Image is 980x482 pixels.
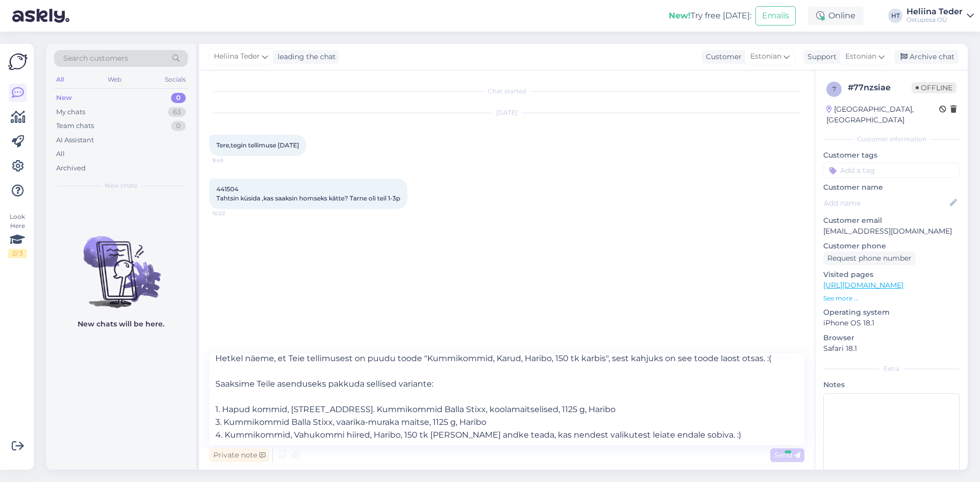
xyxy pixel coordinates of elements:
div: New [56,93,72,103]
div: [GEOGRAPHIC_DATA], [GEOGRAPHIC_DATA] [826,104,939,125]
div: All [54,73,66,86]
div: 2 / 3 [8,249,27,258]
div: Customer [702,52,742,62]
span: Estonian [750,51,781,62]
p: Customer email [823,215,960,226]
div: Team chats [56,121,94,131]
p: Browser [823,333,960,343]
span: Estonian [845,51,876,62]
span: Tere,tegin tellimuse [DATE] [216,141,299,149]
div: 63 [168,107,186,117]
input: Add name [824,197,948,209]
div: Extra [823,364,960,373]
img: No chats [46,218,196,310]
div: Customer information [823,135,960,144]
span: 441504 Tahtsin küsida ,kas saaksin homseks kätte? Tarne oli teil 1-3p [216,185,400,202]
p: Visited pages [823,269,960,280]
span: Search customers [63,53,128,64]
div: 0 [171,121,186,131]
p: Safari 18.1 [823,343,960,354]
div: AI Assistant [56,135,94,145]
div: Ostupesa OÜ [906,16,963,24]
div: All [56,149,65,159]
p: See more ... [823,294,960,303]
div: My chats [56,107,85,117]
div: Chat started [209,87,804,96]
span: 7 [832,85,836,93]
input: Add a tag [823,163,960,178]
p: Operating system [823,307,960,318]
span: Offline [912,82,957,93]
div: Archive chat [894,50,959,64]
div: Online [808,7,864,25]
img: Askly Logo [8,52,28,71]
span: Heliina Teder [214,51,260,62]
div: Support [803,52,837,62]
a: Heliina TederOstupesa OÜ [906,8,974,24]
span: 10:22 [212,210,251,217]
p: Customer name [823,182,960,193]
div: Web [106,73,124,86]
div: Archived [56,163,86,173]
p: iPhone OS 18.1 [823,318,960,328]
div: HT [888,9,902,23]
button: Emails [755,6,796,26]
div: Try free [DATE]: [669,10,751,22]
div: Socials [163,73,188,86]
p: Notes [823,379,960,390]
a: [URL][DOMAIN_NAME] [823,281,903,290]
span: New chats [105,181,137,190]
p: [EMAIL_ADDRESS][DOMAIN_NAME] [823,226,960,237]
p: Customer phone [823,241,960,251]
b: New! [669,11,691,20]
div: Look Here [8,212,27,258]
div: Request phone number [823,251,916,265]
p: Customer tags [823,150,960,161]
p: New chats will be here. [78,319,164,329]
div: [DATE] [209,108,804,117]
div: leading the chat [274,52,336,62]
div: # 77nzsiae [848,82,912,94]
div: Heliina Teder [906,8,963,16]
span: 9:49 [212,157,251,164]
div: 0 [171,93,186,103]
